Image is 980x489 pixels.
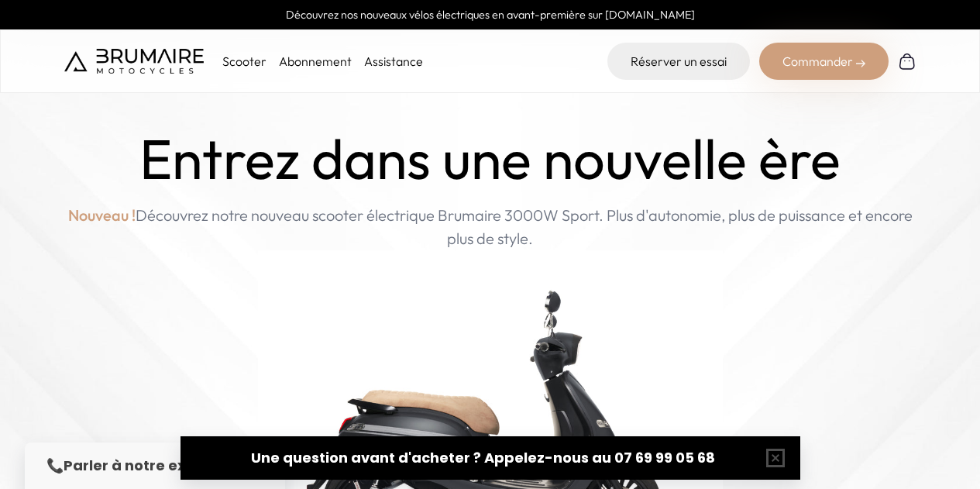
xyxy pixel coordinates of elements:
h1: Entrez dans une nouvelle ère [139,127,841,191]
div: Commander [759,43,889,80]
span: Nouveau ! [68,204,136,227]
img: Panier [898,52,916,71]
img: Brumaire Motocycles [64,49,204,74]
a: Abonnement [279,53,352,69]
img: right-arrow-2.png [856,59,865,68]
p: Découvrez notre nouveau scooter électrique Brumaire 3000W Sport. Plus d'autonomie, plus de puissa... [64,204,916,250]
a: Réserver un essai [607,43,750,80]
a: Assistance [364,53,423,69]
p: Scooter [222,52,266,71]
